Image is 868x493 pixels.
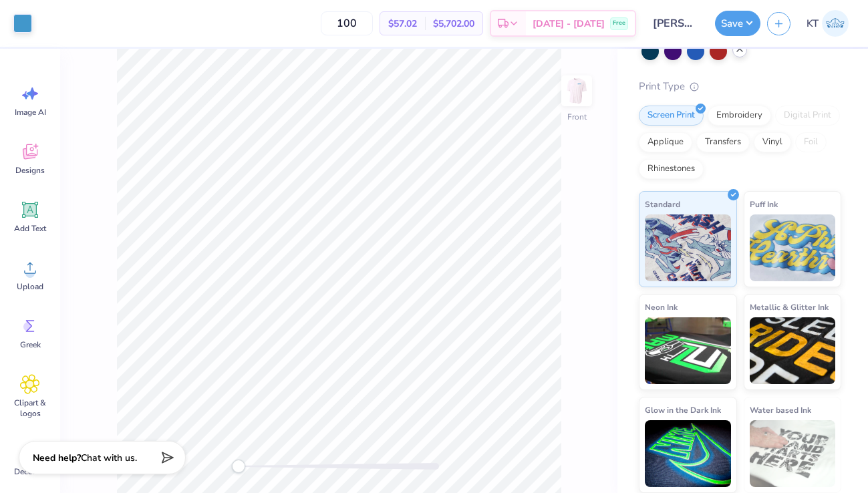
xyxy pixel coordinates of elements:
button: Save [715,11,760,36]
img: Front [563,77,590,104]
img: Glow in the Dark Ink [645,420,731,487]
span: KT [807,16,819,31]
div: Front [567,111,587,123]
input: – – [321,11,373,35]
span: Glow in the Dark Ink [645,403,721,417]
span: Image AI [15,107,46,118]
span: Decorate [14,466,46,477]
div: Screen Print [639,106,704,126]
div: Vinyl [754,132,791,152]
div: Accessibility label [232,460,245,473]
span: Designs [15,165,45,176]
strong: Need help? [33,452,81,464]
span: Chat with us. [81,452,137,464]
div: Applique [639,132,692,152]
div: Embroidery [708,106,771,126]
div: Print Type [639,79,841,94]
input: Untitled Design [643,10,708,37]
img: Water based Ink [750,420,836,487]
img: Standard [645,214,731,281]
span: $57.02 [388,17,417,31]
span: Neon Ink [645,300,678,314]
img: Neon Ink [645,317,731,384]
div: Transfers [696,132,750,152]
span: Clipart & logos [8,397,52,419]
span: Puff Ink [750,197,778,211]
span: Standard [645,197,680,211]
span: Upload [17,281,43,292]
span: Water based Ink [750,403,811,417]
span: Free [613,19,625,28]
span: Greek [20,339,41,350]
img: Metallic & Glitter Ink [750,317,836,384]
span: $5,702.00 [433,17,474,31]
div: Digital Print [775,106,840,126]
div: Foil [795,132,827,152]
a: KT [801,10,855,37]
span: [DATE] - [DATE] [533,17,605,31]
div: Rhinestones [639,159,704,179]
span: Metallic & Glitter Ink [750,300,829,314]
img: Puff Ink [750,214,836,281]
span: Add Text [14,223,46,234]
img: Kaya Tong [822,10,849,37]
